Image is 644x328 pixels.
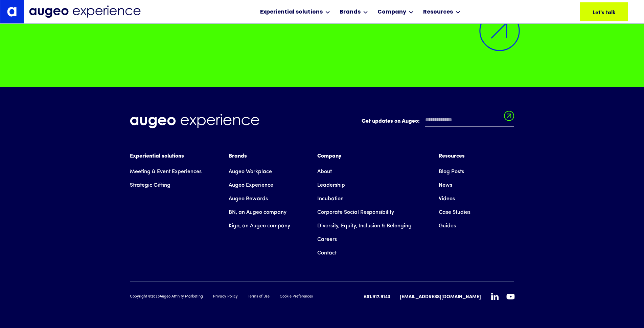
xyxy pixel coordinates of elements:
a: [EMAIL_ADDRESS][DOMAIN_NAME] [400,293,481,301]
a: Case Studies [439,206,470,219]
div: Brands [340,8,361,16]
a: Cookie Preferences [280,294,313,300]
img: Augeo's "a" monogram decorative logo in white. [7,7,17,16]
a: BN, an Augeo company [229,206,286,219]
a: Corporate Social Responsibility [317,206,394,219]
a: Meeting & Event Experiences [130,165,202,179]
div: Resources [439,152,470,160]
div: Copyright © Augeo Affinity Marketing [130,294,203,300]
input: Submit [504,111,514,125]
a: Kigo, an Augeo company [229,219,290,233]
img: Augeo Experience business unit full logo in midnight blue. [29,5,141,18]
a: Augeo Rewards [229,192,268,206]
a: Leadership [317,179,345,192]
a: Contact [317,246,337,260]
a: Careers [317,233,337,246]
a: Guides [439,219,456,233]
label: Get updates on Augeo: [362,117,420,125]
img: Augeo Experience business unit full logo in white. [130,114,259,128]
a: News [439,179,452,192]
a: Incubation [317,192,344,206]
div: Experiential solutions [130,152,202,160]
div: Company [377,8,406,16]
div: Resources [423,8,453,16]
a: Terms of Use [248,294,270,300]
a: Diversity, Equity, Inclusion & Belonging [317,219,412,233]
a: Privacy Policy [213,294,238,300]
div: Company [317,152,412,160]
a: 651.917.9143 [364,293,390,301]
a: Augeo Workplace [229,165,272,179]
span: 2025 [151,295,160,299]
a: Videos [439,192,455,206]
a: About [317,165,332,179]
a: Strategic Gifting [130,179,170,192]
a: Let's talk [580,2,628,21]
div: | [394,293,396,301]
img: Arrow symbol in bright blue pointing diagonally upward and to the right to indicate an active link. [479,11,520,51]
a: Augeo Experience [229,179,273,192]
a: Blog Posts [439,165,464,179]
form: Email Form [362,114,514,130]
div: Experiential solutions [260,8,323,16]
div: Brands [229,152,290,160]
